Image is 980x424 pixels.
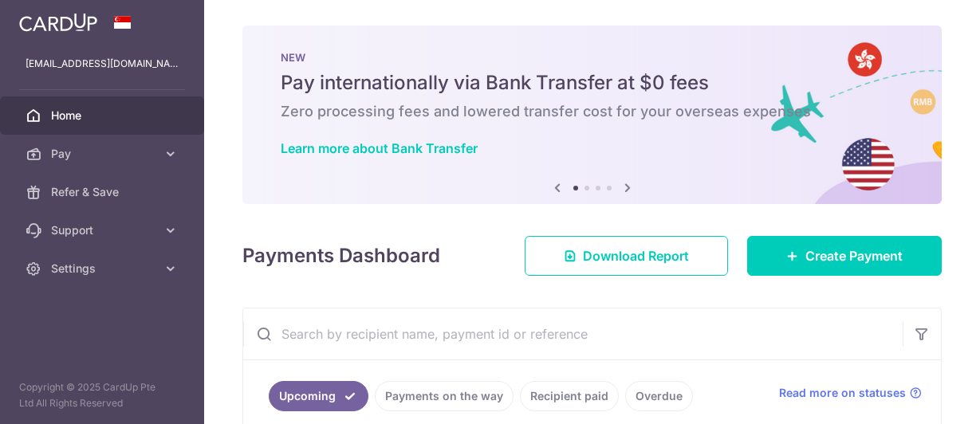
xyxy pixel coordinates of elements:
a: Upcoming [269,381,368,411]
a: Overdue [625,381,693,411]
span: Pay [51,146,156,162]
a: Download Report [525,236,728,276]
a: Recipient paid [520,381,619,411]
h6: Zero processing fees and lowered transfer cost for your overseas expenses [281,102,903,121]
img: CardUp [19,13,97,32]
span: Refer & Save [51,184,156,200]
a: Create Payment [747,236,942,276]
a: Payments on the way [375,381,514,411]
input: Search by recipient name, payment id or reference [243,308,903,359]
span: Create Payment [805,246,903,265]
h5: Pay internationally via Bank Transfer at $0 fees [281,70,903,96]
a: Read more on statuses [779,385,922,401]
h4: Payments Dashboard [242,241,440,270]
span: Download Report [583,246,689,265]
p: NEW [281,51,903,64]
span: Home [51,108,156,124]
p: [EMAIL_ADDRESS][DOMAIN_NAME] [26,56,179,72]
span: Support [51,222,156,238]
a: Learn more about Bank Transfer [281,140,478,156]
span: Settings [51,261,156,277]
span: Read more on statuses [779,385,906,401]
img: Bank transfer banner [242,26,942,204]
